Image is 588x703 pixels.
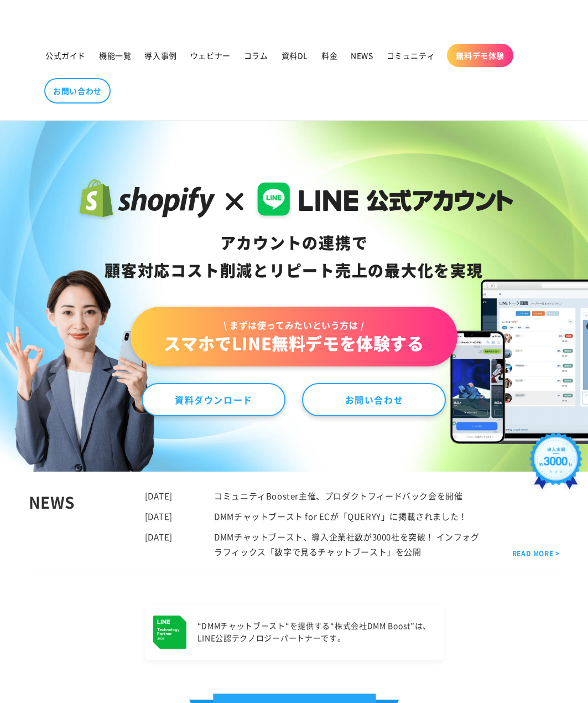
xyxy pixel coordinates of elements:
time: [DATE] [145,490,173,502]
a: 機能一覧 [92,44,138,67]
a: コラム [237,44,275,67]
span: 機能一覧 [99,50,131,60]
time: [DATE] [145,510,173,522]
span: コラム [244,50,268,60]
span: 公式ガイド [45,50,86,60]
div: NEWS [29,488,145,559]
span: コミュニティ [387,50,435,60]
a: NEWS [344,44,379,67]
a: コミュニティ [380,44,442,67]
a: お問い合わせ [44,78,111,104]
a: ウェビナー [184,44,237,67]
span: 資料DL [282,50,308,60]
a: 導入事例 [138,44,183,67]
a: DMMチャットブースト、導入企業社数が3000社を突破！ インフォグラフィックス「数字で見るチャットブースト」を公開 [214,531,479,557]
span: 料金 [321,50,337,60]
p: “DMMチャットブースト“を提供する “株式会社DMM Boost”は、 LINE公認テクノロジーパートナーです。 [197,620,431,644]
a: DMMチャットブースト for ECが「QUERYY」に掲載されました！ [214,510,467,522]
a: 無料デモ体験 [447,44,513,67]
span: 導入事例 [144,50,176,60]
time: [DATE] [145,531,173,542]
span: ウェビナー [190,50,231,60]
a: 資料ダウンロード [142,383,285,416]
a: 料金 [315,44,344,67]
a: 資料DL [275,44,315,67]
a: READ MORE > [512,547,560,560]
span: お問い合わせ [53,86,102,96]
a: お問い合わせ [302,383,446,416]
span: NEWS [351,50,373,60]
a: 公式ガイド [39,44,92,67]
div: アカウントの連携で 顧客対応コスト削減と リピート売上の 最大化を実現 [75,229,513,285]
a: \ まずは使ってみたいという方は /スマホでLINE無料デモを体験する [131,307,457,366]
img: 導入実績約3000社 [527,430,585,497]
span: 無料デモ体験 [456,50,504,60]
span: \ まずは使ってみたいという方は / [164,319,424,331]
a: コミュニティBooster主催、プロダクトフィードバック会を開催 [214,490,462,502]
